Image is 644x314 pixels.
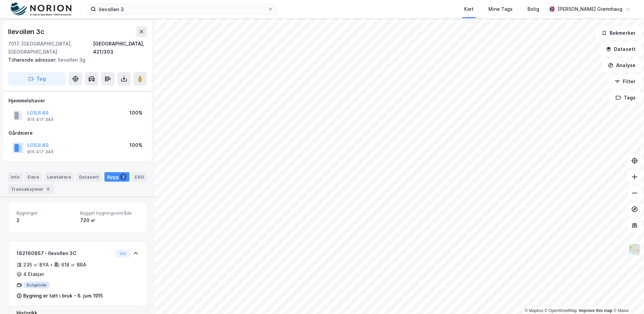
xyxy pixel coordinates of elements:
[17,249,112,257] div: 182160857 - Ilevollen 3C
[96,4,268,14] input: Søk på adresse, matrikkel, gårdeiere, leietakere eller personer
[61,261,86,269] div: 618 ㎡ BRA
[8,40,93,56] div: 7017, [GEOGRAPHIC_DATA], [GEOGRAPHIC_DATA]
[44,172,74,182] div: Leietakere
[17,210,75,216] span: Bygninger
[80,210,138,216] span: Bygget bygningsområde
[602,59,641,72] button: Analyse
[8,129,147,137] div: Gårdeiere
[129,109,142,117] div: 100%
[610,282,644,314] div: Kontrollprogram for chat
[23,292,103,300] div: Bygning er tatt i bruk - 6. juni 1915
[129,141,142,149] div: 100%
[27,117,54,122] div: 915 417 345
[132,172,147,182] div: ESG
[27,149,54,155] div: 915 417 345
[8,184,54,194] div: Transaksjoner
[8,26,46,37] div: Ilevollen 3c
[527,5,539,13] div: Bolig
[17,216,75,224] div: 2
[628,243,641,256] img: Z
[488,5,513,13] div: Mine Tags
[464,5,474,13] div: Kart
[25,172,42,182] div: Eiere
[11,2,71,16] img: norion-logo.80e7a08dc31c2e691866.png
[23,261,49,269] div: 235 ㎡ BYA
[50,262,53,268] div: •
[115,249,130,257] button: Vis
[596,26,641,40] button: Bokmerker
[23,270,44,278] div: 4 Etasjer
[600,42,641,56] button: Datasett
[104,172,129,182] div: Bygg
[579,308,612,313] a: Improve this map
[8,72,66,86] button: Tag
[609,75,641,88] button: Filter
[8,172,22,182] div: Info
[120,174,127,180] div: 2
[45,186,52,192] div: 9
[8,56,141,64] div: Ilevollen 3g
[80,216,138,224] div: 720 ㎡
[610,282,644,314] iframe: Chat Widget
[8,57,58,63] span: Tilhørende adresser:
[76,172,102,182] div: Datasett
[557,5,622,13] div: [PERSON_NAME] Grønnhaug
[93,40,147,56] div: [GEOGRAPHIC_DATA], 421/303
[545,308,577,313] a: OpenStreetMap
[610,91,641,104] button: Tags
[8,97,147,105] div: Hjemmelshaver
[525,308,543,313] a: Mapbox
